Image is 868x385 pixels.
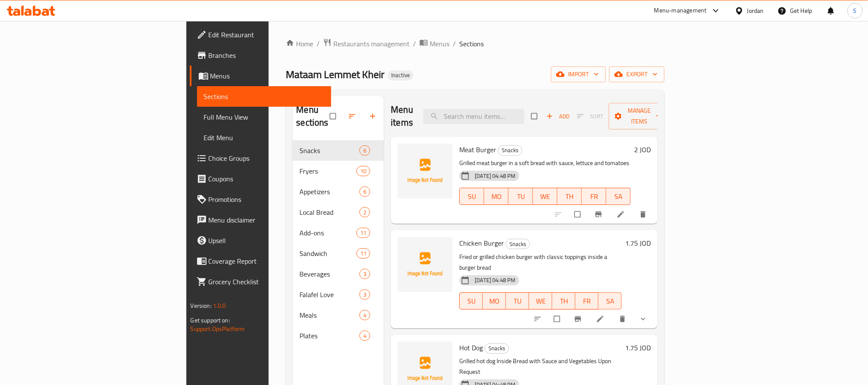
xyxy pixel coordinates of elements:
[190,148,331,168] a: Choice Groups
[293,243,384,264] div: Sandwich11
[561,190,578,203] span: TH
[616,105,663,127] span: Manage items
[572,110,609,123] span: Select section first
[359,207,370,217] div: items
[360,147,370,155] span: 6
[190,45,331,66] a: Branches
[357,229,370,237] span: 11
[191,323,245,334] a: Support.OpsPlatform
[299,331,359,341] div: Plates
[544,110,572,123] span: Add item
[190,168,331,189] a: Coupons
[356,228,370,238] div: items
[616,69,658,80] span: export
[459,356,622,377] p: Grilled hot dog Inside Bread with Sauce and Vegetables Upon Request
[293,137,384,349] nav: Menu sections
[213,300,226,311] span: 1.0.0
[190,271,331,292] a: Grocery Checklist
[463,190,481,203] span: SU
[582,188,606,205] button: FR
[299,248,356,259] span: Sandwich
[617,210,627,219] a: Edit menu item
[453,39,456,49] li: /
[575,292,599,310] button: FR
[569,206,587,223] span: Select to update
[293,325,384,346] div: Plates4
[359,269,370,279] div: items
[391,103,413,129] h2: Menu items
[463,295,479,307] span: SU
[299,228,356,238] div: Add-ons
[747,6,764,15] div: Jordan
[299,166,356,176] span: Fryers
[191,315,230,326] span: Get support on:
[286,38,664,49] nav: breadcrumb
[323,38,410,49] a: Restaurants management
[209,50,324,60] span: Branches
[459,39,484,49] span: Sections
[533,295,549,307] span: WE
[498,145,522,156] div: Snacks
[853,6,857,15] span: S
[599,292,622,310] button: SA
[526,108,544,124] span: Select section
[209,174,324,184] span: Coupons
[558,69,599,80] span: import
[506,292,529,310] button: TU
[286,65,384,84] span: Mataam Lemmet Kheir
[190,210,331,230] a: Menu disclaimer
[197,86,331,107] a: Sections
[359,310,370,320] div: items
[602,295,618,307] span: SA
[634,310,654,328] button: show more
[509,188,533,205] button: TU
[556,295,572,307] span: TH
[398,144,452,199] img: Meat Burger
[471,276,519,284] span: [DATE] 04:48 PM
[459,143,496,156] span: Meat Burger
[488,190,505,203] span: MO
[654,6,707,16] div: Menu-management
[459,341,483,354] span: Hot Dog
[506,239,530,249] span: Snacks
[529,292,552,310] button: WE
[579,295,595,307] span: FR
[325,108,343,124] span: Select all sections
[293,202,384,223] div: Local Bread2
[360,311,370,319] span: 4
[197,107,331,127] a: Full Menu View
[485,343,509,353] span: Snacks
[610,190,627,203] span: SA
[293,264,384,284] div: Beverages3
[299,289,359,300] span: Falafel Love
[299,145,359,156] div: Snacks
[552,292,575,310] button: TH
[209,194,324,205] span: Promotions
[398,237,452,292] img: Chicken Burger
[299,310,359,320] span: Meals
[388,70,413,81] div: Inactive
[359,186,370,197] div: items
[356,166,370,176] div: items
[536,190,554,203] span: WE
[360,332,370,340] span: 4
[293,223,384,243] div: Add-ons11
[293,140,384,161] div: Snacks6
[363,107,384,126] button: Add section
[204,91,324,102] span: Sections
[197,127,331,148] a: Edit Menu
[191,300,212,311] span: Version:
[209,30,324,40] span: Edit Restaurant
[533,188,557,205] button: WE
[299,269,359,279] div: Beverages
[430,39,449,49] span: Menus
[299,207,359,217] span: Local Bread
[613,310,634,328] button: delete
[485,343,509,354] div: Snacks
[423,109,524,124] input: search
[293,161,384,181] div: Fryers10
